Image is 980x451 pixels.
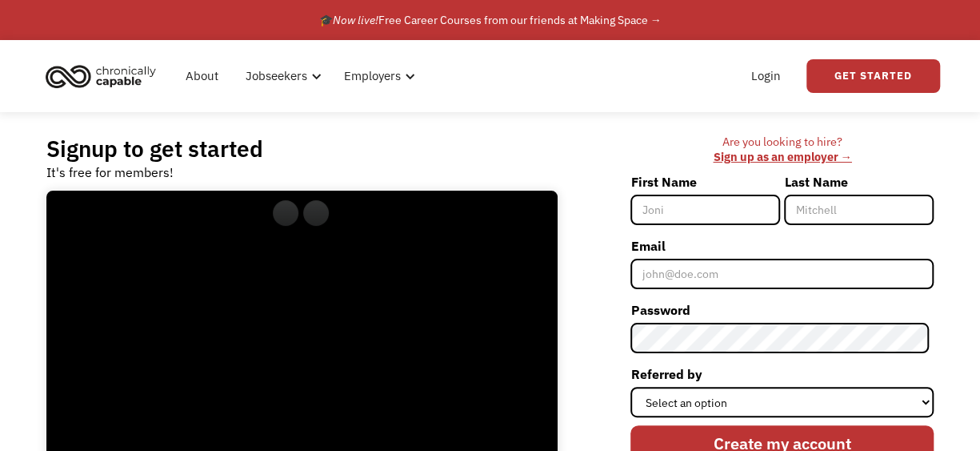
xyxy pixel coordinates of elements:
[713,149,851,164] a: Sign up as an employer →
[784,169,934,195] label: Last Name
[630,259,934,289] input: john@doe.com
[344,66,401,86] div: Employers
[46,163,174,182] div: It's free for members!
[630,135,934,164] div: Are you looking to hire? ‍
[630,169,780,195] label: First Name
[246,66,307,86] div: Jobseekers
[784,195,934,225] input: Mitchell
[334,50,420,102] div: Employers
[41,58,161,94] img: Chronically Capable logo
[333,13,378,27] em: Now live!
[630,195,780,225] input: Joni
[806,59,940,93] a: Get Started
[630,233,934,259] label: Email
[46,135,263,163] h2: Signup to get started
[742,50,790,102] a: Login
[236,50,326,102] div: Jobseekers
[176,50,228,102] a: About
[630,297,934,323] label: Password
[630,361,934,387] label: Referred by
[319,10,662,30] div: 🎓 Free Career Courses from our friends at Making Space →
[41,58,168,94] a: home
